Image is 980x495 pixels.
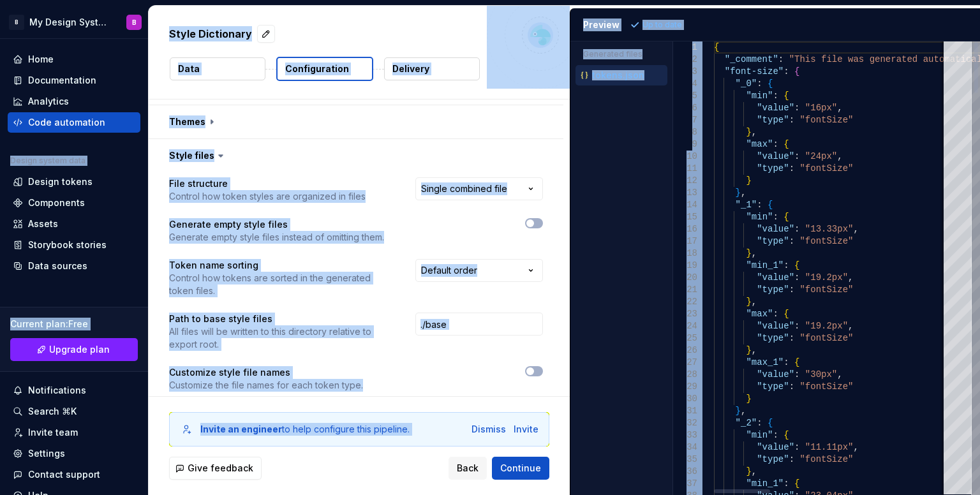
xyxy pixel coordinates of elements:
[28,468,100,481] div: Contact support
[8,70,140,91] a: Documentation
[673,260,697,272] div: 19
[673,344,697,357] div: 26
[673,320,697,332] div: 24
[789,333,794,343] span: :
[673,308,697,320] div: 23
[746,394,751,404] span: }
[783,260,789,270] span: :
[673,357,697,369] div: 27
[757,284,789,295] span: "type"
[673,405,697,417] div: 31
[200,423,410,436] div: to help configure this pipeline.
[794,151,799,161] span: :
[169,313,392,325] p: Path to base style files
[673,441,697,454] div: 34
[783,357,789,367] span: :
[673,284,697,296] div: 21
[28,426,78,439] div: Invite team
[514,423,538,436] button: Invite
[724,54,778,64] span: "_comment"
[673,247,697,260] div: 18
[805,151,836,161] span: "24px"
[673,163,697,175] div: 11
[794,369,799,380] span: :
[673,175,697,187] div: 12
[169,366,363,379] p: Customize style file names
[757,236,789,246] span: "type"
[746,297,751,307] span: }
[178,63,200,75] p: Data
[735,200,757,210] span: "_1"
[8,401,140,422] button: Search ⌘K
[746,478,783,489] span: "min_1"
[789,454,794,464] span: :
[799,163,853,174] span: "fontSize"
[8,49,140,70] a: Home
[673,187,697,199] div: 13
[746,345,751,355] span: }
[673,66,697,78] div: 3
[757,200,762,210] span: :
[837,151,842,161] span: ,
[28,95,69,108] div: Analytics
[768,418,773,428] span: {
[10,338,138,361] a: Upgrade plan
[848,272,853,283] span: ,
[673,369,697,381] div: 28
[746,466,751,477] span: }
[8,235,140,255] a: Storybook stories
[673,393,697,405] div: 30
[805,321,847,331] span: "19.2px"
[794,357,799,367] span: {
[735,78,757,89] span: "_0"
[746,430,773,440] span: "min"
[757,115,789,125] span: "type"
[28,239,107,251] div: Storybook stories
[188,462,253,475] span: Give feedback
[642,20,682,30] p: Up to date
[783,212,789,222] span: {
[28,175,93,188] div: Design tokens
[746,248,751,258] span: }
[673,381,697,393] div: 29
[169,231,384,244] p: Generate empty style files instead of omitting them.
[8,380,140,401] button: Notifications
[757,454,789,464] span: "type"
[8,464,140,485] button: Contact support
[805,442,853,452] span: "11.11px"
[751,248,756,258] span: ,
[799,381,853,392] span: "fontSize"
[724,66,783,77] span: "font-size"
[837,103,842,113] span: ,
[794,272,799,283] span: :
[805,103,836,113] span: "16px"
[8,112,140,133] a: Code automation
[853,224,858,234] span: ,
[8,172,140,192] a: Design tokens
[757,103,794,113] span: "value"
[757,224,794,234] span: "value"
[751,297,756,307] span: ,
[773,91,778,101] span: :
[757,321,794,331] span: "value"
[673,223,697,235] div: 16
[169,26,252,41] p: Style Dictionary
[741,406,746,416] span: ,
[673,114,697,126] div: 7
[8,256,140,276] a: Data sources
[28,384,86,397] div: Notifications
[471,423,506,436] button: Dismiss
[799,284,853,295] span: "fontSize"
[768,78,773,89] span: {
[794,442,799,452] span: :
[746,91,773,101] span: "min"
[848,321,853,331] span: ,
[132,17,137,27] div: B
[449,457,487,480] button: Back
[169,177,366,190] p: File structure
[805,224,853,234] span: "13.33px"
[673,454,697,466] div: 35
[49,343,110,356] span: Upgrade plan
[28,53,54,66] div: Home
